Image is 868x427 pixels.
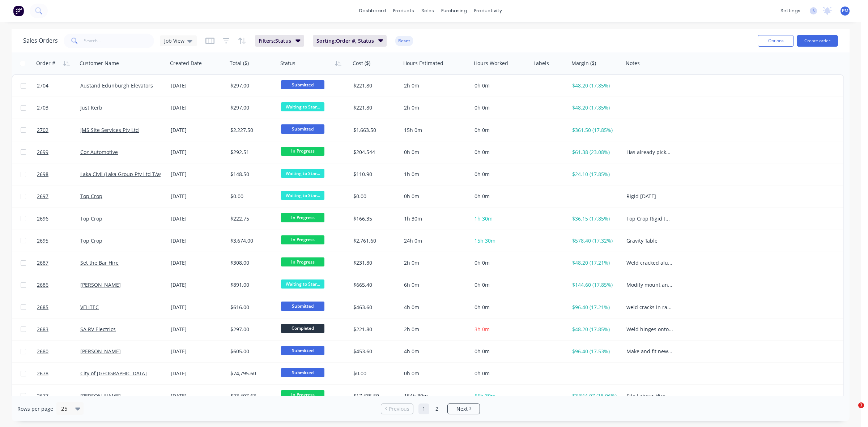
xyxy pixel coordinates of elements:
div: Hours Worked [474,60,508,67]
div: $74,795.60 [230,370,273,377]
span: In Progress [281,257,324,266]
div: Status [280,60,295,67]
span: Submitted [281,346,324,355]
div: products [390,5,418,16]
div: $110.90 [353,171,396,178]
span: 55h 30m [475,392,495,399]
div: 2h 0m [404,82,465,89]
div: sales [418,5,438,16]
a: SA RV Electrics [80,326,116,333]
a: 2685 [37,296,80,318]
a: 2686 [37,274,80,296]
a: 2680 [37,341,80,362]
div: 0h 0m [404,193,465,200]
span: 15h 30m [475,237,495,244]
a: 2702 [37,119,80,141]
span: Rows per page [17,405,53,413]
div: $1,663.50 [353,127,396,134]
span: Filters: Status [259,37,291,44]
div: $308.00 [230,259,273,266]
div: [DATE] [171,127,225,134]
div: $221.80 [353,82,396,89]
span: Completed [281,324,324,333]
div: 4h 0m [404,304,465,311]
div: $36.15 (17.85%) [572,215,618,222]
a: 2683 [37,319,80,340]
ul: Pagination [378,403,483,414]
span: 2697 [37,193,48,200]
a: [PERSON_NAME] [80,392,121,399]
div: $204.544 [353,149,396,156]
a: City of [GEOGRAPHIC_DATA] [80,370,147,377]
a: [PERSON_NAME] [80,281,121,288]
div: $3,844.07 (18.06%) [572,392,618,400]
div: $297.00 [230,326,273,333]
img: Factory [13,5,24,16]
button: Filters:Status [255,35,304,47]
a: Set the Bar Hire [80,259,119,266]
span: 2699 [37,149,48,156]
div: $221.80 [353,326,396,333]
span: Waiting to Star... [281,279,324,289]
div: $231.80 [353,259,396,266]
span: In Progress [281,390,324,399]
a: 2696 [37,208,80,230]
a: Page 2 [431,403,442,414]
div: settings [777,5,804,16]
span: 2702 [37,127,48,134]
div: $24.10 (17.85%) [572,171,618,178]
div: $297.00 [230,104,273,111]
a: 2704 [37,75,80,97]
button: Sorting:Order #, Status [313,35,387,47]
div: $2,227.50 [230,127,273,134]
div: $222.75 [230,215,273,222]
span: Submitted [281,302,324,311]
div: $891.00 [230,281,273,289]
span: 2687 [37,259,48,266]
div: $292.51 [230,149,273,156]
div: [DATE] [171,392,225,400]
a: Page 1 is your current page [418,403,429,414]
div: $0.00 [353,370,396,377]
a: dashboard [356,5,390,16]
span: Job View [164,37,184,44]
button: Reset [395,36,413,46]
span: 0h 0m [475,281,490,288]
div: Gravity Table [626,237,673,244]
div: $48.20 (17.85%) [572,82,618,89]
div: Weld hinges onto gate post, fabricate plates to bolt to gate as drawing [626,326,673,333]
div: $297.00 [230,82,273,89]
div: [DATE] [171,281,225,289]
span: In Progress [281,213,324,222]
div: Customer Name [80,60,119,67]
span: Submitted [281,368,324,377]
span: 0h 0m [475,348,490,355]
a: Top Crop [80,237,102,244]
div: [DATE] [171,304,225,311]
div: 15h 0m [404,127,465,134]
a: 2677 [37,385,80,407]
span: 0h 0m [475,259,490,266]
a: Previous page [381,405,413,413]
span: 2685 [37,304,48,311]
div: $48.20 (17.85%) [572,104,618,111]
span: 1 [858,402,864,408]
div: 2h 0m [404,104,465,111]
a: Just Kerb [80,104,102,111]
div: productivity [471,5,506,16]
span: 2680 [37,348,48,355]
div: $48.20 (17.85%) [572,326,618,333]
span: 2698 [37,171,48,178]
span: 0h 0m [475,127,490,133]
div: 154h 30m [404,392,465,400]
div: Weld cracked aluminum post, repair aluminum ring. [626,259,673,266]
div: Order # [36,60,55,67]
div: $166.35 [353,215,396,222]
div: Top Crop Rigid [DATE] [626,215,673,222]
div: 6h 0m [404,281,465,289]
div: Cost ($) [353,60,370,67]
input: Search... [84,34,154,48]
span: 0h 0m [475,304,490,311]
div: $96.40 (17.21%) [572,304,618,311]
div: $96.40 (17.53%) [572,348,618,355]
